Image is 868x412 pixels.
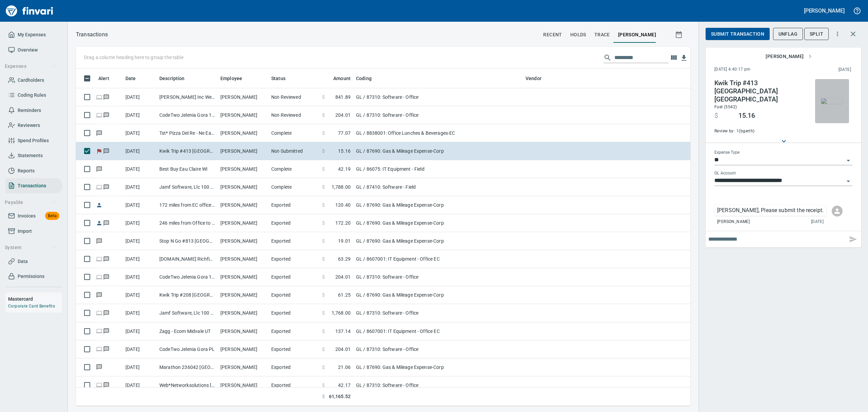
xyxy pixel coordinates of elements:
[18,121,40,130] span: Reviewers
[103,383,110,387] span: Has messages
[714,205,826,216] div: Click for options
[96,95,103,99] span: Online transaction
[322,256,325,262] span: $
[353,322,523,340] td: GL / 8607001: IT Equipment - Office EC
[338,130,351,136] span: 77.07
[794,67,851,73] span: [DATE]
[353,250,523,268] td: GL / 8607001: IT Equipment - Office EC
[157,88,218,106] td: [PERSON_NAME] Inc Westminster CO
[353,142,523,160] td: GL / 87690: Gas & Mileage Expense-Corp
[123,358,157,376] td: [DATE]
[335,112,351,118] span: 204.01
[96,221,103,225] span: Reimbursement
[338,292,351,298] span: 61.25
[218,178,269,196] td: [PERSON_NAME]
[5,198,56,207] span: Payable
[269,88,319,106] td: Not-Reviewed
[714,112,718,120] span: $
[96,239,103,243] span: Has messages
[322,238,325,244] span: $
[269,214,319,232] td: Exported
[5,73,62,88] a: Cardholders
[322,382,325,389] span: $
[96,203,103,207] span: Reimbursement
[329,393,351,400] span: 61,165.52
[218,376,269,394] td: [PERSON_NAME]
[103,221,110,225] span: Has messages
[157,268,218,286] td: CodeTwo Jelenia Gora 14PL
[103,95,110,99] span: Has messages
[811,219,824,225] span: [DATE]
[157,304,218,322] td: Jamf Software, Llc 100 Washingto [GEOGRAPHIC_DATA]
[18,212,36,220] span: Invoices
[18,257,28,266] span: Data
[714,79,807,104] h4: Kwik Trip #413 [GEOGRAPHIC_DATA] [GEOGRAPHIC_DATA]
[714,66,794,73] span: [DATE] 4:40:17 pm
[717,206,824,214] p: [PERSON_NAME], Please submit the receipt.
[322,292,325,298] span: $
[353,88,523,106] td: GL / 87310: Software - Office
[157,106,218,124] td: CodeTwo Jelenia Gora 14PL
[324,74,351,82] span: Amount
[669,53,679,63] button: Choose columns to display
[96,293,103,297] span: Has messages
[218,196,269,214] td: [PERSON_NAME]
[157,142,218,160] td: Kwik Trip #413 [GEOGRAPHIC_DATA] [GEOGRAPHIC_DATA]
[322,393,325,400] span: $
[123,268,157,286] td: [DATE]
[335,328,351,335] span: 137.14
[157,376,218,394] td: Web*Networksolutions [GEOGRAPHIC_DATA] [GEOGRAPHIC_DATA]
[218,124,269,142] td: [PERSON_NAME]
[845,26,861,42] button: Close transaction
[18,227,32,236] span: Import
[714,105,737,109] span: Fuel (5542)
[96,364,103,369] span: Has messages
[338,148,351,154] span: 15.16
[8,295,62,303] h6: Mastercard
[269,106,319,124] td: Not-Reviewed
[18,272,44,281] span: Permissions
[543,31,562,39] span: recent
[103,311,110,315] span: Has messages
[269,340,319,358] td: Exported
[157,196,218,214] td: 172 miles from EC office to LX office & back
[96,113,103,117] span: Online transaction
[335,202,351,208] span: 120.40
[123,340,157,358] td: [DATE]
[322,130,325,136] span: $
[98,74,118,82] span: Alert
[335,220,351,226] span: 172.20
[570,31,586,39] span: holds
[763,50,814,63] button: [PERSON_NAME]
[810,30,823,38] span: Split
[717,219,750,225] span: [PERSON_NAME]
[526,74,550,82] span: Vendor
[76,31,108,39] nav: breadcrumb
[123,322,157,340] td: [DATE]
[706,28,770,40] button: Submit Transaction
[18,46,38,54] span: Overview
[618,31,656,39] span: [PERSON_NAME]
[4,3,55,19] a: Finvari
[96,275,103,279] span: Online transaction
[18,76,44,85] span: Cardholders
[335,94,351,100] span: 841.89
[353,286,523,304] td: GL / 87690: Gas & Mileage Expense-Corp
[157,232,218,250] td: Stop N Go #813 [GEOGRAPHIC_DATA][PERSON_NAME]
[353,268,523,286] td: GL / 87310: Software - Office
[5,133,62,148] a: Spend Profiles
[5,254,62,269] a: Data
[5,224,62,239] a: Import
[45,212,59,220] span: Beta
[802,5,846,16] button: [PERSON_NAME]
[333,74,351,82] span: Amount
[5,163,62,179] a: Reports
[322,166,325,172] span: $
[157,286,218,304] td: Kwik Trip #208 [GEOGRAPHIC_DATA] [GEOGRAPHIC_DATA]
[96,383,103,387] span: Online transaction
[269,322,319,340] td: Exported
[123,304,157,322] td: [DATE]
[218,358,269,376] td: [PERSON_NAME]
[338,256,351,262] span: 63.29
[2,241,59,254] button: System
